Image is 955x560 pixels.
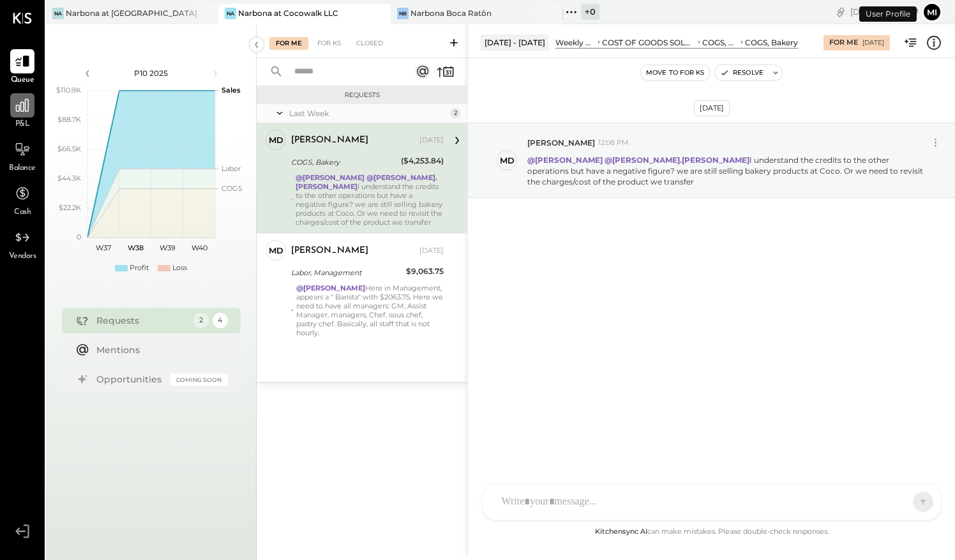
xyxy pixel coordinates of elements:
div: Md [500,155,515,167]
div: 2 [193,313,209,328]
text: Labor [222,164,241,173]
div: 2 [450,108,460,118]
strong: @[PERSON_NAME].[PERSON_NAME] [605,155,749,165]
a: Vendors [1,225,44,262]
text: $22.2K [59,203,81,212]
div: $9,063.75 [406,265,444,278]
div: [DATE] - [DATE] [481,34,549,50]
div: For Me [829,38,858,48]
span: P&L [15,119,30,130]
div: Coming Soon [170,374,228,386]
div: COGS, Bakery [291,156,397,169]
button: Move to for ks [641,65,710,80]
div: I understand the credits to the other operations but have a negative figure? we are still selling... [296,173,444,227]
div: Requests [263,91,461,100]
text: Sales [222,86,241,95]
text: COGS [222,184,243,193]
span: Balance [9,163,36,174]
div: Narbona Boca Ratōn [410,8,492,19]
span: [PERSON_NAME] [527,137,595,148]
div: [DATE] [850,6,919,18]
div: + 0 [581,4,599,20]
text: $110.9K [56,86,81,95]
div: User Profile [859,6,917,22]
div: COGS, Bakery [745,37,798,48]
text: W40 [191,243,207,252]
div: Md [269,134,283,146]
div: Last Week [289,108,447,119]
div: Md [269,245,283,257]
text: 0 [77,232,81,241]
text: $88.7K [57,115,81,124]
span: Vendors [9,251,36,262]
span: Cash [14,207,31,218]
div: [PERSON_NAME] [291,245,368,257]
div: Here in Management, appears a " Barista" with $2063.75. Here we need to have all managers: GM, As... [296,284,444,337]
p: I understand the credits to the other operations but have a negative figure? we are still selling... [527,155,924,187]
a: P&L [1,93,44,130]
div: [DATE] [419,246,444,256]
div: P10 2025 [97,68,206,79]
text: $44.3K [57,174,81,183]
strong: @[PERSON_NAME] [527,155,603,165]
text: W38 [127,243,143,252]
div: Loss [172,263,187,273]
div: NB [397,8,409,19]
div: For Me [269,37,308,50]
div: copy link [834,5,847,19]
div: COST OF GOODS SOLD (COGS) [602,37,696,48]
div: Requests [96,314,187,327]
div: For KS [311,37,347,50]
button: Resolve [715,65,769,80]
div: Closed [350,37,389,50]
div: COGS, Food [702,37,739,48]
div: Narbona at [GEOGRAPHIC_DATA] LLC [66,8,199,19]
a: Cash [1,181,44,218]
div: [DATE] [419,135,444,146]
span: Queue [11,75,34,86]
strong: @[PERSON_NAME] [296,173,365,182]
div: Weekly P&L [555,37,596,48]
div: ($4,253.84) [401,155,444,167]
a: Queue [1,49,44,86]
div: 4 [213,313,228,328]
a: Balance [1,137,44,174]
span: 12:08 PM [598,138,629,148]
strong: @[PERSON_NAME] [296,284,365,292]
div: Na [225,8,236,19]
text: $66.5K [57,144,81,153]
div: [DATE] [694,100,730,116]
text: W39 [159,243,175,252]
div: Mentions [96,344,222,356]
div: Labor, Management [291,266,402,279]
button: Mi [922,2,942,22]
div: [PERSON_NAME] [291,134,368,147]
strong: @[PERSON_NAME].[PERSON_NAME] [296,173,437,191]
div: Opportunities [96,373,164,386]
div: Narbona at Cocowalk LLC [238,8,338,19]
div: Profit [130,263,149,273]
div: [DATE] [862,38,884,47]
text: W37 [96,243,111,252]
div: Na [52,8,64,19]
